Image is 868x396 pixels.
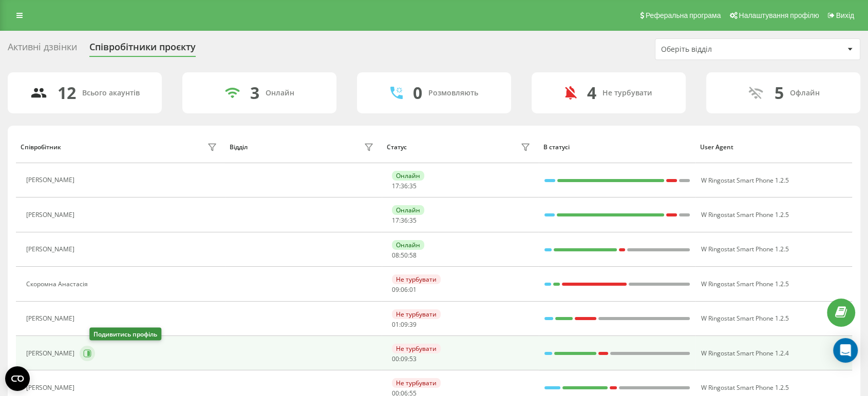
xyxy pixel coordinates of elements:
[58,83,76,103] div: 12
[392,309,441,319] div: Не турбувати
[392,205,424,215] div: Онлайн
[89,42,196,57] div: Співробітники проєкту
[401,285,408,294] span: 06
[836,11,854,19] span: Вихід
[392,252,417,259] div: : :
[392,320,399,329] span: 01
[26,246,77,253] div: [PERSON_NAME]
[543,144,690,151] div: В статусі
[775,83,784,103] div: 5
[409,182,417,190] span: 35
[392,274,441,284] div: Не турбувати
[790,89,820,97] div: Офлайн
[701,314,789,323] span: W Ringostat Smart Phone 1.2.5
[409,251,417,260] span: 58
[392,355,417,363] div: : :
[8,42,77,57] div: Активні дзвінки
[392,171,424,181] div: Онлайн
[701,280,789,288] span: W Ringostat Smart Phone 1.2.5
[587,83,596,103] div: 4
[387,144,407,151] div: Статус
[428,89,478,97] div: Розмовляють
[401,251,408,260] span: 50
[701,210,789,219] span: W Ringostat Smart Phone 1.2.5
[21,144,61,151] div: Співробітник
[26,281,90,288] div: Скоромна Анастасія
[392,217,417,224] div: : :
[401,354,408,363] span: 09
[739,11,819,19] span: Налаштування профілю
[401,182,408,190] span: 36
[89,328,161,341] div: Подивитись профіль
[266,89,294,97] div: Онлайн
[392,354,399,363] span: 00
[701,245,789,253] span: W Ringostat Smart Phone 1.2.5
[392,182,399,190] span: 17
[5,366,30,391] button: Open CMP widget
[392,321,417,328] div: : :
[392,344,441,353] div: Не турбувати
[701,176,789,185] span: W Ringostat Smart Phone 1.2.5
[26,176,77,184] div: [PERSON_NAME]
[409,354,417,363] span: 53
[401,320,408,329] span: 09
[392,240,424,250] div: Онлайн
[26,211,77,219] div: [PERSON_NAME]
[26,315,77,322] div: [PERSON_NAME]
[392,251,399,260] span: 08
[392,378,441,388] div: Не турбувати
[250,83,259,103] div: 3
[661,45,784,54] div: Оберіть відділ
[409,320,417,329] span: 39
[401,216,408,225] span: 36
[392,286,417,293] div: : :
[700,144,847,151] div: User Agent
[833,338,858,363] div: Open Intercom Messenger
[701,383,789,392] span: W Ringostat Smart Phone 1.2.5
[392,216,399,225] span: 17
[392,285,399,294] span: 09
[230,144,248,151] div: Відділ
[701,349,789,358] span: W Ringostat Smart Phone 1.2.4
[26,350,77,357] div: [PERSON_NAME]
[409,285,417,294] span: 01
[409,216,417,225] span: 35
[413,83,422,103] div: 0
[602,89,652,97] div: Не турбувати
[26,384,77,391] div: [PERSON_NAME]
[392,183,417,190] div: : :
[82,89,140,97] div: Всього акаунтів
[646,11,721,19] span: Реферальна програма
